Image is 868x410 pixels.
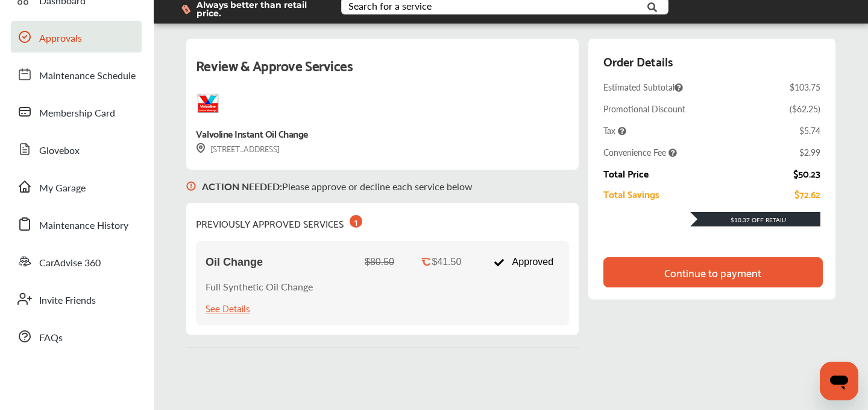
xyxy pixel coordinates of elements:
span: Maintenance History [39,218,128,234]
span: Always better than retail price. [197,1,322,18]
img: logo-valvoline.png [196,91,220,115]
span: Glovebox [39,143,80,159]
span: Convenience Fee [603,146,677,158]
div: $103.75 [790,81,820,93]
a: Glovebox [11,133,142,165]
img: svg+xml;base64,PHN2ZyB3aWR0aD0iMTYiIGhlaWdodD0iMTciIHZpZXdCb3g9IjAgMCAxNiAxNyIgZmlsbD0ibm9uZSIgeG... [186,170,196,203]
div: Search for a service [348,1,432,11]
div: Total Price [603,168,649,179]
span: Oil Change [206,256,263,269]
a: FAQs [11,321,142,352]
span: Estimated Subtotal [603,81,683,93]
span: Invite Friends [39,293,96,309]
div: $80.50 [365,257,394,267]
img: dollor_label_vector.a70140d1.svg [181,4,190,14]
div: Valvoline Instant Oil Change [196,125,308,141]
div: See Details [206,299,250,316]
span: Tax [603,124,626,136]
a: Membership Card [11,96,142,127]
div: Total Savings [603,188,659,199]
div: Approved [488,251,559,274]
div: Review & Approve Services [196,53,569,91]
a: Approvals [11,21,142,53]
div: $2.99 [799,146,820,158]
span: Membership Card [39,106,115,121]
a: Maintenance Schedule [11,59,142,90]
div: $41.50 [432,257,461,267]
a: My Garage [11,171,142,202]
div: PREVIOUSLY APPROVED SERVICES [196,213,362,231]
a: CarAdvise 360 [11,246,142,277]
div: $5.74 [799,124,820,136]
div: $10.37 Off Retail! [690,216,820,224]
p: Please approve or decline each service below [202,179,473,193]
iframe: Button to launch messaging window [820,362,858,400]
div: 1 [350,215,362,228]
div: Continue to payment [664,266,761,278]
span: Maintenance Schedule [39,68,136,84]
span: Approvals [39,31,82,46]
div: Promotional Discount [603,103,685,115]
a: Invite Friends [11,283,142,315]
img: svg+xml;base64,PHN2ZyB3aWR0aD0iMTYiIGhlaWdodD0iMTciIHZpZXdCb3g9IjAgMCAxNiAxNyIgZmlsbD0ibm9uZSIgeG... [196,143,206,153]
span: My Garage [39,181,86,196]
span: CarAdvise 360 [39,255,101,271]
div: $50.23 [793,168,820,179]
p: Full Synthetic Oil Change [206,280,313,293]
b: ACTION NEEDED : [202,179,282,193]
div: Order Details [603,51,673,71]
div: ( $62.25 ) [790,103,820,115]
a: Maintenance History [11,208,142,240]
span: FAQs [39,330,63,346]
div: [STREET_ADDRESS] [196,141,280,155]
div: $72.62 [794,188,820,199]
